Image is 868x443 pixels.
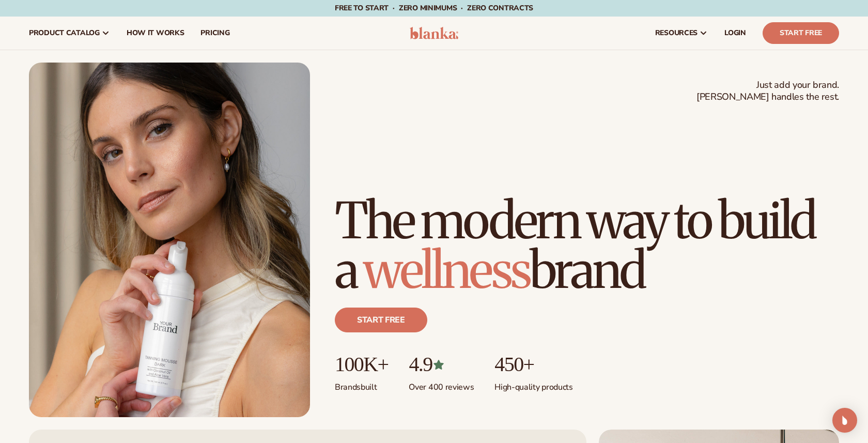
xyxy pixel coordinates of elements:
a: product catalog [21,17,118,50]
img: logo [410,27,459,39]
p: High-quality products [494,376,572,393]
img: Female holding tanning mousse. [29,63,310,417]
p: Brands built [335,376,388,393]
span: Free to start · ZERO minimums · ZERO contracts [335,3,533,13]
p: 100K+ [335,353,388,376]
p: 450+ [494,353,572,376]
span: LOGIN [724,29,746,37]
p: 4.9 [409,353,474,376]
h1: The modern way to build a brand [335,196,839,295]
a: resources [647,17,716,50]
span: Just add your brand. [PERSON_NAME] handles the rest. [696,79,839,103]
span: How It Works [127,29,184,37]
a: Start Free [763,22,839,44]
a: pricing [192,17,238,50]
span: wellness [363,239,530,301]
a: LOGIN [716,17,754,50]
p: Over 400 reviews [409,376,474,393]
a: Start free [335,308,427,332]
span: pricing [200,29,229,37]
div: Open Intercom Messenger [832,408,857,433]
span: resources [655,29,698,37]
span: product catalog [29,29,100,37]
a: How It Works [118,17,193,50]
